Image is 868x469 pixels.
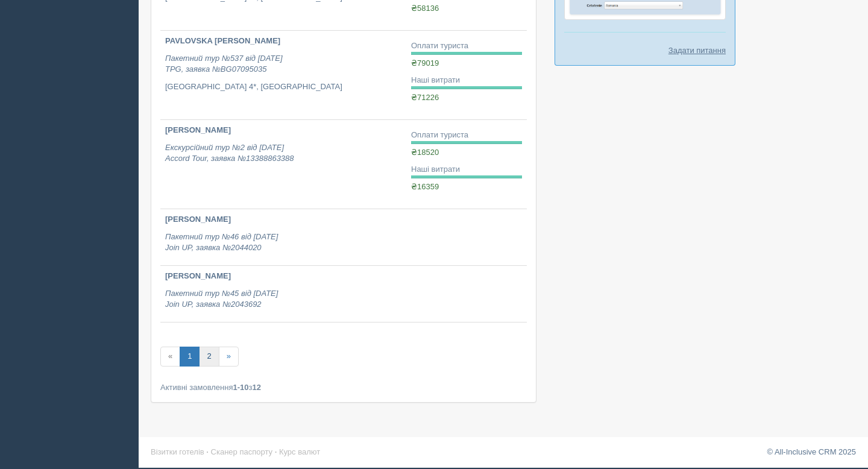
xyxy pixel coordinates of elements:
[233,383,249,392] b: 1-10
[165,54,283,74] i: Пакетний тур №537 від [DATE] TPG, заявка №BG07095035
[165,81,401,93] p: [GEOGRAPHIC_DATA] 4*, [GEOGRAPHIC_DATA]
[160,382,527,393] div: Активні замовлення з
[411,182,439,191] span: ₴16359
[180,347,200,367] a: 1
[165,271,231,280] b: [PERSON_NAME]
[275,447,277,456] span: ·
[160,209,406,265] a: [PERSON_NAME] Пакетний тур №46 від [DATE]Join UP, заявка №2044020
[411,58,439,68] span: ₴79019
[411,4,439,13] span: ₴58136
[219,347,239,367] a: »
[411,93,439,102] span: ₴71226
[165,289,278,309] i: Пакетний тур №45 від [DATE] Join UP, заявка №2043692
[151,447,204,456] a: Візитки готелів
[199,347,219,367] a: 2
[411,75,522,86] div: Наші витрати
[160,347,180,367] span: «
[160,120,406,209] a: [PERSON_NAME] Екскурсійний тур №2 від [DATE]Accord Tour, заявка №13388863388
[165,232,278,253] i: Пакетний тур №46 від [DATE] Join UP, заявка №2044020
[165,36,280,45] b: PAVLOVSKA [PERSON_NAME]
[411,148,439,157] span: ₴18520
[165,215,231,224] b: [PERSON_NAME]
[160,31,406,119] a: PAVLOVSKA [PERSON_NAME] Пакетний тур №537 від [DATE]TPG, заявка №BG07095035 [GEOGRAPHIC_DATA] 4*,...
[165,125,231,134] b: [PERSON_NAME]
[253,383,261,392] b: 12
[767,447,856,456] a: © All-Inclusive CRM 2025
[165,143,294,163] i: Екскурсійний тур №2 від [DATE] Accord Tour, заявка №13388863388
[160,266,406,322] a: [PERSON_NAME] Пакетний тур №45 від [DATE]Join UP, заявка №2043692
[668,45,726,56] a: Задати питання
[411,130,522,141] div: Оплати туриста
[211,447,272,456] a: Сканер паспорту
[206,447,209,456] span: ·
[411,40,522,52] div: Оплати туриста
[279,447,320,456] a: Курс валют
[411,164,522,175] div: Наші витрати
